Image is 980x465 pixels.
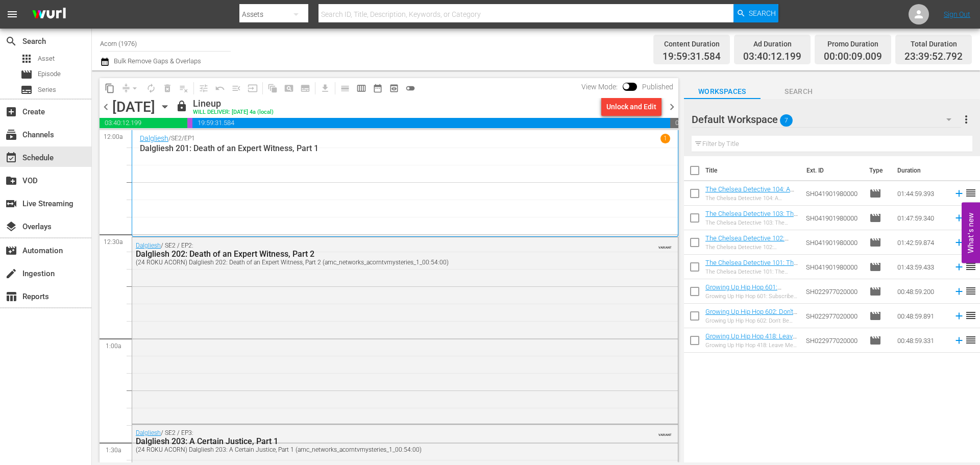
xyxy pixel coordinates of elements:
span: 03:40:12.199 [743,51,801,63]
td: 01:47:59.340 [893,206,949,230]
span: Schedule [5,152,17,164]
span: 00:00:09.009 [187,118,192,128]
div: Unlock and Edit [606,97,656,116]
span: calendar_view_week_outlined [356,83,366,93]
span: date_range_outlined [373,83,383,93]
span: reorder [965,334,977,346]
span: chevron_right [666,101,678,113]
div: WILL DELIVER: [DATE] 4a (local) [193,109,274,116]
span: content_copy [105,83,115,93]
td: 00:48:59.331 [893,328,949,353]
span: Series [20,84,33,96]
span: Episode [20,68,33,81]
span: Reports [5,290,17,303]
button: more_vert [960,107,972,132]
span: Week Calendar View [353,80,370,96]
span: Loop Content [143,80,159,96]
span: Workspaces [684,85,761,98]
p: SE2 / [171,135,184,142]
span: chevron_left [100,101,112,113]
th: Title [705,156,801,185]
td: 00:48:59.891 [893,304,949,328]
a: Dalgliesh [140,134,168,142]
div: Promo Duration [824,37,882,51]
a: The Chelsea Detective 103: The Gentle Giant (The Chelsea Detective 103: The Gentle Giant (amc_net... [705,210,798,248]
span: View Mode: [576,83,623,91]
button: Search [733,4,778,22]
span: Episode [869,212,881,224]
span: Episode [869,334,881,347]
span: reorder [965,187,977,199]
span: reorder [965,260,977,273]
div: Lineup [193,98,274,109]
td: SH041901980000 [802,255,865,279]
div: The Chelsea Detective 104: A Chelsea Education [705,195,798,202]
svg: Add to Schedule [953,310,965,322]
svg: Add to Schedule [953,237,965,248]
span: Search [761,85,837,98]
span: VARIANT [658,241,672,249]
span: reorder [965,309,977,322]
td: SH022977020000 [802,279,865,304]
span: Series [38,85,56,95]
span: View Backup [386,80,402,96]
div: Growing Up Hip Hop 418: Leave Me Alone [705,342,798,349]
span: 00:00:09.009 [824,51,882,63]
button: Open Feedback Widget [962,202,980,263]
span: 23:39:52.792 [904,51,963,63]
td: 01:44:59.393 [893,181,949,206]
span: lock [176,100,188,112]
span: Ingestion [5,267,17,280]
span: Episode [38,69,61,79]
span: 24 hours Lineup View is OFF [402,80,419,96]
div: [DATE] [112,99,155,115]
svg: Add to Schedule [953,212,965,224]
td: SH041901980000 [802,206,865,230]
p: / [168,135,171,142]
span: VARIANT [658,428,672,436]
span: VOD [5,175,17,187]
div: The Chelsea Detective 103: The Gentle Giant [705,219,798,226]
svg: Add to Schedule [953,335,965,346]
span: Episode [869,285,881,298]
span: Clear Lineup [176,80,192,96]
p: 1 [664,135,667,142]
span: Copy Lineup [102,80,118,96]
span: Toggle to switch from Published to Draft view. [623,83,630,90]
p: EP1 [184,135,195,142]
span: toggle_off [405,83,415,93]
span: Episode [869,187,881,200]
td: SH022977020000 [802,328,865,353]
span: 03:40:12.199 [100,118,187,128]
a: The Chelsea Detective 104: A Chelsea Education (The Chelsea Detective 104: A Chelsea Education (a... [705,185,797,231]
a: Dalgliesh [136,429,161,436]
div: Content Duration [663,37,721,51]
span: Revert to Primary Episode [212,80,228,96]
span: Overlays [5,221,17,233]
div: The Chelsea Detective 101: The Wages of Sin [705,268,798,275]
th: Ext. ID [800,156,863,185]
span: Asset [38,54,55,64]
div: Total Duration [904,37,963,51]
td: 01:43:59.433 [893,255,949,279]
div: / SE2 / EP2: [136,242,619,266]
span: 19:59:31.584 [663,51,721,63]
th: Type [863,156,891,185]
div: Ad Duration [743,37,801,51]
span: Episode [869,310,881,322]
div: / SE2 / EP3: [136,429,619,453]
span: Create Series Block [297,80,313,96]
div: (24 ROKU ACORN) Dalgliesh 202: Death of an Expert Witness, Part 2 (amc_networks_acorntvmysteries_... [136,259,619,266]
button: Unlock and Edit [601,97,661,116]
td: 01:42:59.874 [893,230,949,255]
div: Dalgliesh 202: Death of an Expert Witness, Part 2 [136,249,619,259]
a: Growing Up Hip Hop 602: Don't Be Salty (Growing Up Hip Hop 602: Don't Be Salty (VARIANT)) [705,308,797,331]
img: ans4CAIJ8jUAAAAAAAAAAAAAAAAAAAAAAAAgQb4GAAAAAAAAAAAAAAAAAAAAAAAAJMjXAAAAAAAAAAAAAAAAAAAAAAAAgAT5G... [24,3,73,27]
span: preview_outlined [389,83,399,93]
span: Channels [5,129,17,141]
span: Live Streaming [5,198,17,210]
span: reorder [965,285,977,297]
span: Select an event to delete [159,80,176,96]
a: Dalgliesh [136,242,161,249]
span: Automation [5,244,17,257]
